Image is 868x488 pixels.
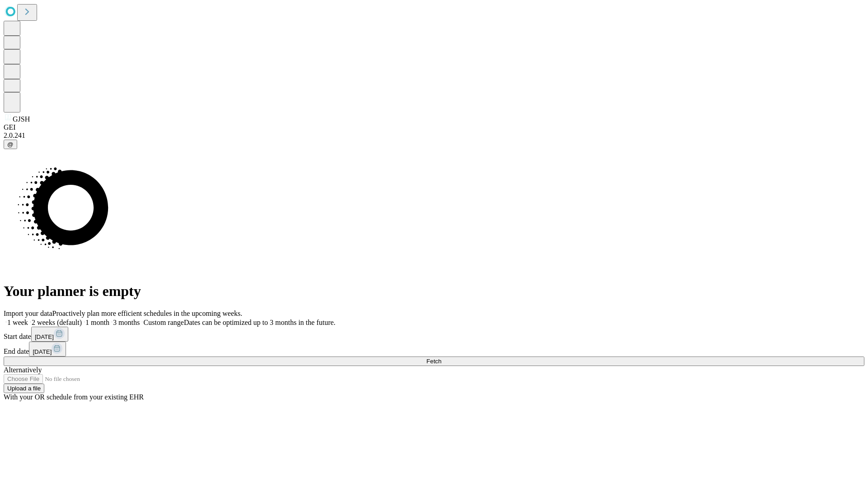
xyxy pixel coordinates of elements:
span: Proactively plan more efficient schedules in the upcoming weeks. [52,310,242,317]
h1: Your planner is empty [4,283,864,300]
div: GEI [4,123,864,131]
span: Custom range [143,319,184,326]
button: [DATE] [31,327,68,342]
span: Import your data [4,310,52,317]
div: Start date [4,327,864,342]
div: End date [4,342,864,357]
button: @ [4,140,17,149]
span: Alternatively [4,366,42,374]
span: [DATE] [33,348,52,355]
span: @ [7,141,14,148]
div: 2.0.241 [4,131,864,140]
span: 1 month [85,319,109,326]
span: 1 week [7,319,28,326]
button: Fetch [4,357,864,366]
span: Dates can be optimized up to 3 months in the future. [184,319,335,326]
span: 2 weeks (default) [32,319,82,326]
span: Fetch [426,358,441,365]
button: [DATE] [29,342,66,357]
span: [DATE] [35,333,54,340]
span: 3 months [113,319,140,326]
span: With your OR schedule from your existing EHR [4,393,144,401]
span: GJSH [13,115,30,123]
button: Upload a file [4,384,44,393]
